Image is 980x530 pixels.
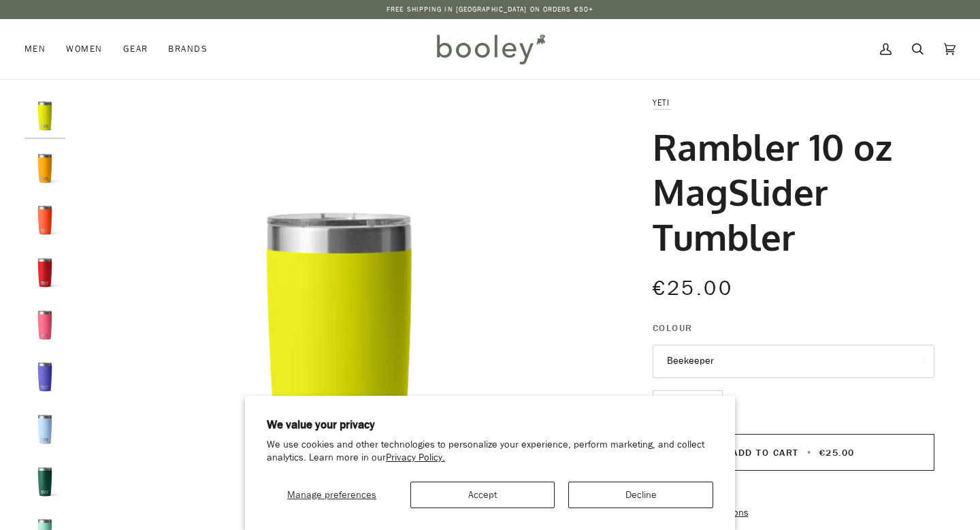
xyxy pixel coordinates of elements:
[431,29,550,69] img: Booley
[267,439,713,465] p: We use cookies and other technologies to personalize your experience, perform marketing, and coll...
[819,446,855,459] span: €25.00
[653,321,693,335] span: Colour
[24,42,46,56] span: Men
[24,409,65,450] img: Yeti Rambler 10 oz MagSlider Tumbler Big Sky Blue - Booley Galway
[66,42,102,56] span: Women
[24,305,65,345] img: Yeti Rambler 10oz Tumbler Tropical Pink - Booley Galway
[267,418,713,433] h2: We value your privacy
[653,390,723,421] input: Quantity
[653,124,924,259] h1: Rambler 10 oz MagSlider Tumbler
[168,42,208,56] span: Brands
[410,482,555,508] button: Accept
[24,356,65,397] img: Yeti Rambler 10 oz MagSlider Tumbler Ultramarine Violet - Booley Galway
[24,252,65,293] img: Yeti Rambler 10 oz MagSlider Tumbler Rescue Red - Booley Galway
[123,42,148,56] span: Gear
[267,482,397,508] button: Manage preferences
[24,19,56,79] a: Men
[653,275,733,302] span: €25.00
[158,19,218,79] a: Brands
[653,390,674,421] button: −
[803,446,816,459] span: •
[386,451,445,464] a: Privacy Policy.
[24,461,65,502] img: Yeti Rambler 10 oz MagSlider Tumbler Black Forest Green - Booley Galway
[24,95,65,136] img: Yeti Rambler 10 oz MagSlider Tumbler Firefly Yellow - Booley Galway
[287,488,376,501] span: Manage preferences
[387,4,593,15] p: Free Shipping in [GEOGRAPHIC_DATA] on Orders €50+
[701,390,723,421] button: +
[113,19,159,79] a: Gear
[653,345,934,378] button: Beekeeper
[24,148,65,189] img: Yeti Rambler 10 oz MagSlider Tumbler Beekeeper - Booley Galway
[24,200,65,240] img: Yeti Rambler 10 oz MagSlider Tumbler Papaya - Booley Galway
[568,482,713,508] button: Decline
[653,434,934,471] button: Add to Cart • €25.00
[653,505,934,520] a: More payment options
[56,19,112,79] a: Women
[653,97,670,108] a: YETI
[732,446,799,459] span: Add to Cart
